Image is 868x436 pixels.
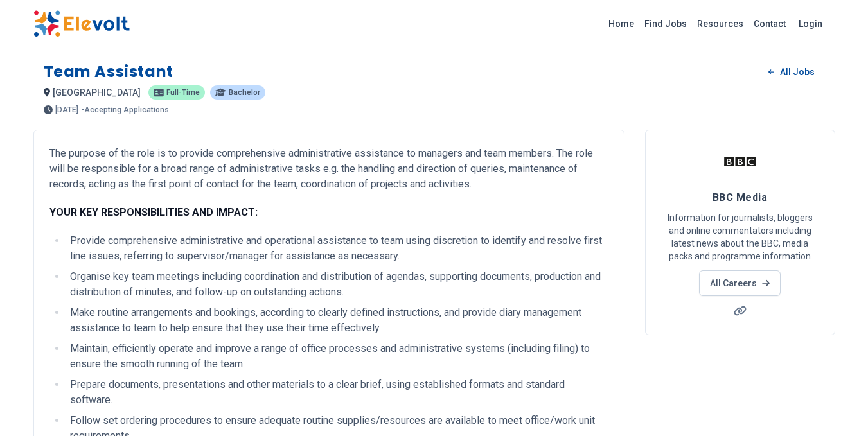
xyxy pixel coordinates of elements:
[81,106,169,114] p: - Accepting Applications
[791,11,830,37] a: Login
[748,13,791,34] a: Contact
[44,62,173,82] h1: Team Assistant
[229,89,260,96] span: Bachelor
[713,191,767,204] span: BBC Media
[49,206,258,218] strong: YOUR KEY RESPONSIBILITIES AND IMPACT:
[55,106,78,114] span: [DATE]
[603,13,639,34] a: Home
[639,13,692,34] a: Find Jobs
[692,13,748,34] a: Resources
[724,146,756,178] img: BBC Media
[66,341,608,372] li: Maintain, efficiently operate and improve a range of office processes and administrative systems ...
[66,377,608,408] li: Prepare documents, presentations and other materials to a clear brief, using established formats ...
[53,87,141,98] span: [GEOGRAPHIC_DATA]
[699,270,781,296] a: All Careers
[49,146,608,192] p: The purpose of the role is to provide comprehensive administrative assistance to managers and tea...
[66,305,608,336] li: Make routine arrangements and bookings, according to clearly defined instructions, and provide di...
[33,10,130,37] img: Elevolt
[661,211,819,263] p: Information for journalists, bloggers and online commentators including latest news about the BBC...
[66,233,608,264] li: Provide comprehensive administrative and operational assistance to team using discretion to ident...
[758,62,824,82] a: All Jobs
[166,89,200,96] span: Full-time
[66,269,608,300] li: Organise key team meetings including coordination and distribution of agendas, supporting documen...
